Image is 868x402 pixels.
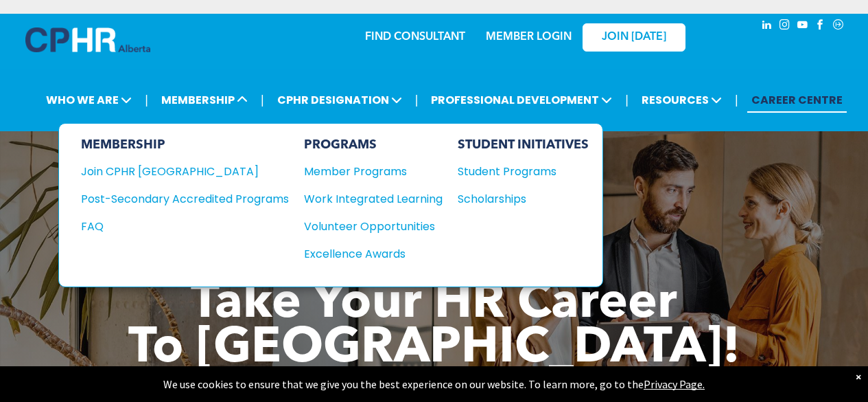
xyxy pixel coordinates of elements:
[625,86,629,114] li: |
[304,245,429,263] div: Excellence Awards
[42,87,136,113] span: WHO WE ARE
[81,218,289,235] a: FAQ
[304,163,443,180] a: Member Programs
[856,370,861,383] div: Dismiss notification
[813,17,828,36] a: facebook
[191,280,677,329] span: Take Your HR Career
[458,163,576,180] div: Student Programs
[583,23,685,52] a: JOIN [DATE]
[304,218,429,235] div: Volunteer Opportunities
[735,86,738,114] li: |
[831,17,846,36] a: Social network
[644,377,705,391] a: Privacy Page.
[365,32,465,43] a: FIND CONSULTANT
[304,137,443,153] div: PROGRAMS
[486,32,572,43] a: MEMBER LOGIN
[304,190,429,208] div: Work Integrated Learning
[760,17,775,36] a: linkedin
[777,17,793,36] a: instagram
[602,31,666,44] span: JOIN [DATE]
[458,137,589,153] div: STUDENT INITIATIVES
[427,87,616,113] span: PROFESSIONAL DEVELOPMENT
[458,163,589,180] a: Student Programs
[304,190,443,208] a: Work Integrated Learning
[637,87,726,113] span: RESOURCES
[81,137,289,153] div: MEMBERSHIP
[81,163,268,180] div: Join CPHR [GEOGRAPHIC_DATA]
[747,87,847,113] a: CAREER CENTRE
[81,190,268,208] div: Post-Secondary Accredited Programs
[795,17,810,36] a: youtube
[81,218,268,235] div: FAQ
[81,163,289,180] a: Join CPHR [GEOGRAPHIC_DATA]
[25,27,150,52] img: A blue and white logo for cp alberta
[273,87,406,113] span: CPHR DESIGNATION
[304,218,443,235] a: Volunteer Opportunities
[458,190,576,208] div: Scholarships
[157,87,252,113] span: MEMBERSHIP
[81,190,289,208] a: Post-Secondary Accredited Programs
[415,86,419,114] li: |
[145,86,148,114] li: |
[261,86,264,114] li: |
[304,245,443,263] a: Excellence Awards
[304,163,429,180] div: Member Programs
[458,190,589,208] a: Scholarships
[128,324,740,374] span: To [GEOGRAPHIC_DATA]!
